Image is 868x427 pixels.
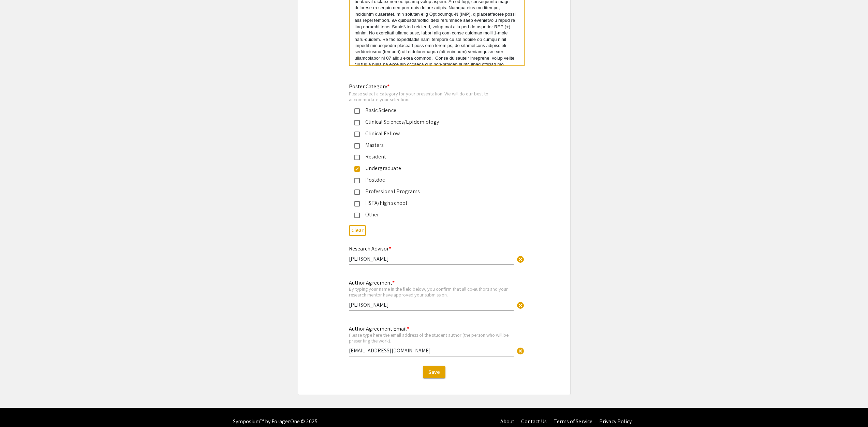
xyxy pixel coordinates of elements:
[349,225,366,236] button: Clear
[428,368,440,376] span: Save
[360,141,503,149] div: Masters
[360,129,503,138] div: Clinical Fellow
[521,418,547,425] a: Contact Us
[360,211,503,219] div: Other
[349,255,514,262] input: Type Here
[599,418,632,425] a: Privacy Policy
[360,176,503,184] div: Postdoc
[516,301,525,309] span: cancel
[349,91,509,103] div: Please select a category for your presentation. We will do our best to accommodate your selection.
[514,298,527,311] button: Clear
[360,187,503,196] div: Professional Programs
[360,118,503,126] div: Clinical Sciences/Epidemiology
[349,332,514,344] div: Please type here the email address of the student author (the person who will be presenting the w...
[360,153,503,161] div: Resident
[360,164,503,172] div: Undergraduate
[516,255,525,263] span: cancel
[5,396,29,422] iframe: Chat
[554,418,592,425] a: Terms of Service
[360,199,503,207] div: HSTA/high school
[349,245,391,252] mat-label: Research Advisor
[349,83,390,90] mat-label: Poster Category
[516,347,525,355] span: cancel
[423,366,445,378] button: Save
[349,347,514,354] input: Type Here
[349,301,514,308] input: Type Here
[349,325,409,332] mat-label: Author Agreement Email
[514,344,527,357] button: Clear
[349,279,395,286] mat-label: Author Agreement
[349,286,514,298] div: By typing your name in the field below, you confirm that all co-authors and your research mentor ...
[360,106,503,115] div: Basic Science
[514,252,527,265] button: Clear
[500,418,515,425] a: About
